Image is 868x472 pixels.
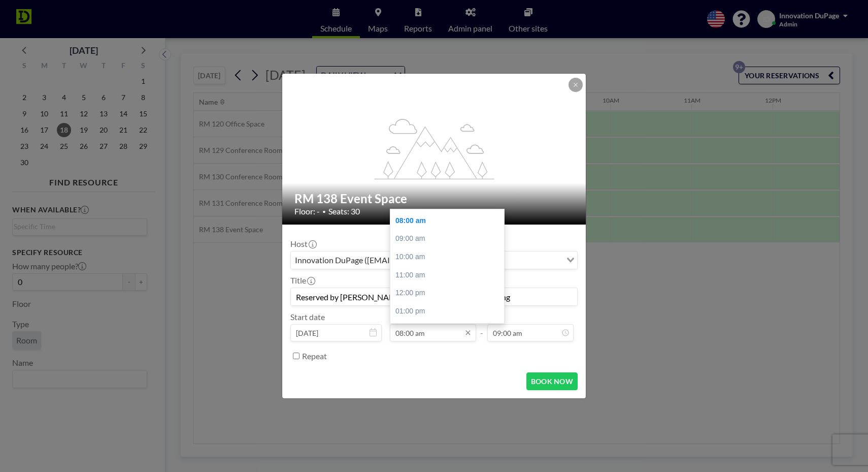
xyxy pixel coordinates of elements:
div: 01:00 pm [390,302,504,321]
div: 08:00 am [390,212,504,230]
div: 10:00 am [390,248,504,266]
g: flex-grow: 1.2; [375,118,494,179]
div: 02:00 pm [390,320,504,338]
span: • [322,208,326,215]
span: - [480,316,483,338]
label: Start date [290,312,325,322]
input: Innovation's reservation [291,288,577,305]
button: BOOK NOW [526,372,578,390]
div: Search for option [291,251,577,269]
input: Search for option [507,254,560,267]
span: Seats: 30 [328,206,360,216]
div: 11:00 am [390,266,504,285]
label: Title [290,275,314,286]
span: Innovation DuPage ([EMAIL_ADDRESS][DOMAIN_NAME]) [293,254,506,267]
div: 12:00 pm [390,284,504,302]
span: Floor: - [294,206,320,216]
h2: RM 138 Event Space [294,191,575,206]
div: 09:00 am [390,230,504,248]
label: Host [290,239,316,249]
label: Repeat [302,351,327,361]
